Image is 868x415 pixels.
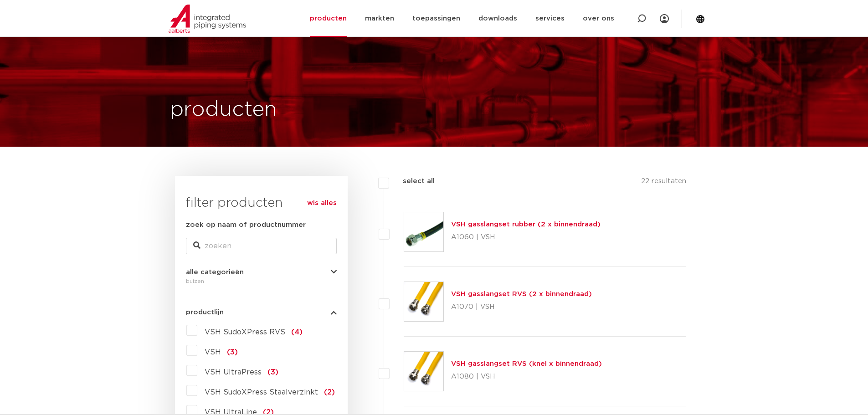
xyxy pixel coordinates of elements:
a: VSH gasslangset RVS (knel x binnendraad) [451,360,602,367]
button: alle categorieën [186,269,337,276]
div: buizen [186,276,337,287]
span: (3) [267,369,278,376]
p: A1080 | VSH [451,369,602,384]
p: A1070 | VSH [451,300,592,314]
img: Thumbnail for VSH gasslangset RVS (2 x binnendraad) [404,282,443,321]
a: VSH gasslangset rubber (2 x binnendraad) [451,221,601,228]
span: (4) [291,328,303,336]
img: Thumbnail for VSH gasslangset rubber (2 x binnendraad) [404,212,443,251]
span: productlijn [186,309,224,316]
span: VSH SudoXPress Staalverzinkt [205,389,318,396]
img: Thumbnail for VSH gasslangset RVS (knel x binnendraad) [404,352,443,391]
a: wis alles [307,198,337,209]
label: select all [389,176,435,187]
h3: filter producten [186,194,337,212]
span: VSH [205,348,221,356]
span: (2) [324,389,335,396]
span: VSH UltraPress [205,369,262,376]
button: productlijn [186,309,337,316]
input: zoeken [186,238,337,254]
span: VSH SudoXPress RVS [205,328,285,336]
h1: producten [170,95,277,124]
span: (3) [227,348,238,356]
span: alle categorieën [186,269,244,276]
a: VSH gasslangset RVS (2 x binnendraad) [451,291,592,297]
p: A1060 | VSH [451,230,601,245]
p: 22 resultaten [641,176,686,190]
label: zoek op naam of productnummer [186,220,306,231]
